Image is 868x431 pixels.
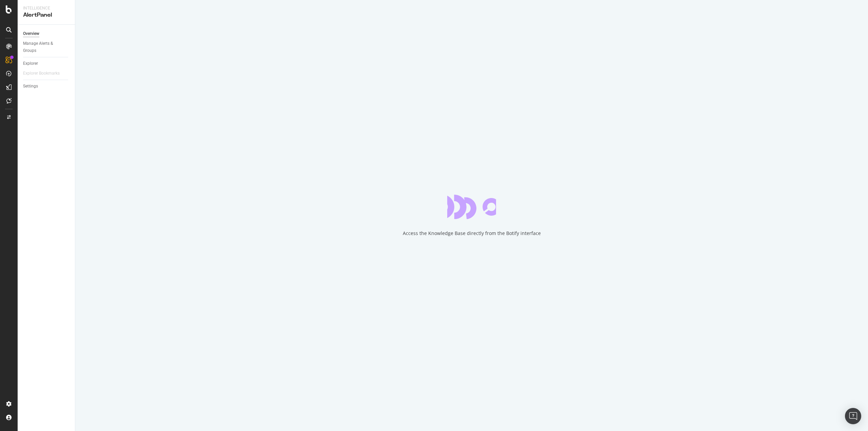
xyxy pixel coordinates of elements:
[23,70,66,77] a: Explorer Bookmarks
[447,195,496,219] div: animation
[23,30,39,37] div: Overview
[23,30,70,37] a: Overview
[23,83,38,90] div: Settings
[23,83,70,90] a: Settings
[23,40,64,54] div: Manage Alerts & Groups
[845,408,861,424] div: Open Intercom Messenger
[403,230,541,237] div: Access the Knowledge Base directly from the Botify interface
[23,60,38,67] div: Explorer
[23,70,60,77] div: Explorer Bookmarks
[23,40,70,54] a: Manage Alerts & Groups
[23,5,70,11] div: Intelligence
[23,11,70,19] div: AlertPanel
[23,60,70,67] a: Explorer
